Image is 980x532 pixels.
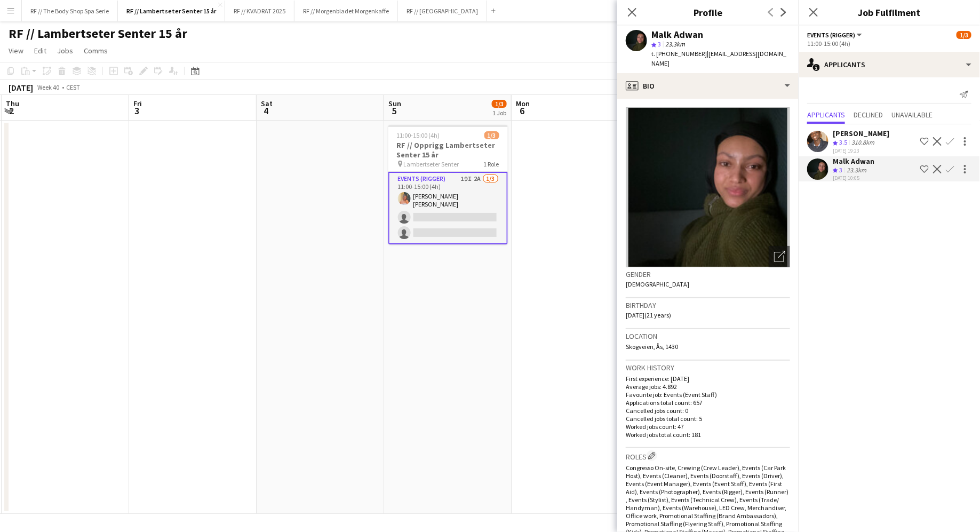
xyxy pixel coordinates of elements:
[132,105,142,117] span: 3
[6,99,19,108] span: Thu
[516,99,530,108] span: Mon
[626,407,790,415] p: Cancelled jobs count: 0
[626,107,790,267] img: Crew avatar or photo
[388,125,508,244] app-job-card: 11:00-15:00 (4h)1/3RF // Opprigg Lambertseter Senter 15 år Lambertseter Senter1 RoleEvents (Rigge...
[79,44,112,58] a: Comms
[397,131,440,139] span: 11:00-15:00 (4h)
[66,83,80,91] div: CEST
[118,1,225,21] button: RF // Lambertseter Senter 15 år
[626,343,678,351] span: Skogveien, Ås, 1430
[799,5,980,19] h3: Job Fulfilment
[839,138,847,146] span: 3.5
[22,1,118,21] button: RF // The Body Shop Spa Serie
[626,399,790,407] p: Applications total count: 657
[807,31,855,39] span: Events (Rigger)
[833,147,889,154] div: [DATE] 19:23
[833,156,874,166] div: Malk Adwan
[626,375,790,383] p: First experience: [DATE]
[492,100,507,108] span: 1/3
[388,172,508,244] app-card-role: Events (Rigger)19I2A1/311:00-15:00 (4h)[PERSON_NAME] [PERSON_NAME]
[626,331,790,341] h3: Location
[626,363,790,372] h3: Work history
[957,31,971,39] span: 1/3
[658,40,661,48] span: 3
[9,26,187,42] h1: RF // Lambertseter Senter 15 år
[617,73,799,99] div: Bio
[261,99,273,108] span: Sat
[833,129,889,138] div: [PERSON_NAME]
[626,391,790,399] p: Favourite job: Events (Event Staff)
[626,280,689,288] span: [DEMOGRAPHIC_DATA]
[651,50,707,58] span: t. [PHONE_NUMBER]
[769,246,790,267] div: Open photos pop-in
[484,160,499,168] span: 1 Role
[799,52,980,77] div: Applicants
[484,131,499,139] span: 1/3
[388,140,508,160] h3: RF // Opprigg Lambertseter Senter 15 år
[807,31,864,39] button: Events (Rigger)
[57,46,73,55] span: Jobs
[626,450,790,462] h3: Roles
[626,423,790,431] p: Worked jobs count: 47
[492,109,506,117] div: 1 Job
[387,105,401,117] span: 5
[53,44,77,58] a: Jobs
[398,1,487,21] button: RF // [GEOGRAPHIC_DATA]
[9,82,33,93] div: [DATE]
[133,99,142,108] span: Fri
[259,105,273,117] span: 4
[626,415,790,423] p: Cancelled jobs total count: 5
[663,40,687,48] span: 23.3km
[849,138,877,147] div: 310.8km
[839,166,842,174] span: 3
[35,83,62,91] span: Week 40
[617,5,799,19] h3: Profile
[807,39,971,47] div: 11:00-15:00 (4h)
[225,1,294,21] button: RF // KVADRAT 2025
[388,99,401,108] span: Sun
[854,111,883,118] span: Declined
[34,46,46,55] span: Edit
[626,311,671,319] span: [DATE] (21 years)
[651,30,703,39] div: Malk Adwan
[807,111,845,118] span: Applicants
[626,269,790,279] h3: Gender
[4,44,28,58] a: View
[626,431,790,439] p: Worked jobs total count: 181
[626,300,790,310] h3: Birthday
[30,44,51,58] a: Edit
[844,166,869,175] div: 23.3km
[514,105,530,117] span: 6
[626,383,790,391] p: Average jobs: 4.892
[651,50,786,67] span: | [EMAIL_ADDRESS][DOMAIN_NAME]
[294,1,398,21] button: RF // Morgenbladet Morgenkaffe
[891,111,933,118] span: Unavailable
[833,174,874,181] div: [DATE] 10:05
[404,160,459,168] span: Lambertseter Senter
[84,46,108,55] span: Comms
[9,46,23,55] span: View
